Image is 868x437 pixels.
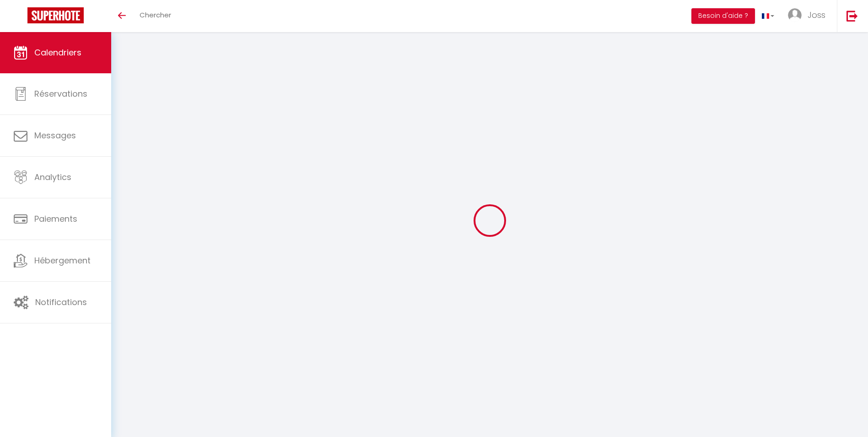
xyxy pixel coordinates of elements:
[27,7,84,23] img: Super Booking
[140,10,171,20] span: Chercher
[34,171,71,183] span: Analytics
[34,88,87,99] span: Réservations
[34,47,81,58] span: Calendriers
[34,130,76,141] span: Messages
[34,213,77,224] span: Paiements
[808,9,825,21] span: Joss
[34,255,91,266] span: Hébergement
[846,10,858,22] img: logout
[35,296,87,308] span: Notifications
[788,8,802,22] img: ...
[691,8,755,24] button: Besoin d'aide ?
